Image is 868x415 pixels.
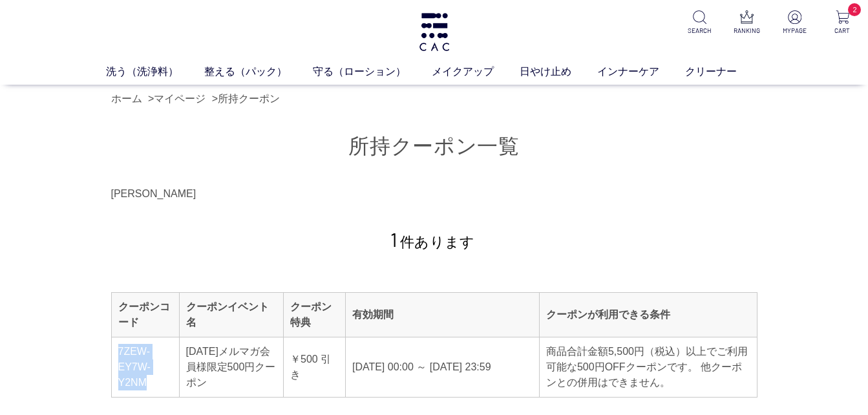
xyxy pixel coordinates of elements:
[432,64,520,80] a: メイクアップ
[732,26,762,36] p: RANKING
[779,10,810,36] a: MYPAGE
[684,10,714,36] a: SEARCH
[118,346,151,388] span: 7ZEW-EY7W-Y2NM
[284,292,346,337] th: クーポン特典
[111,93,142,104] a: ホーム
[218,93,280,104] a: 所持クーポン
[204,64,313,80] a: 整える（パック）
[390,234,475,250] span: 件あります
[345,292,539,337] th: 有効期間
[390,228,397,251] span: 1
[539,292,757,337] th: クーポンが利用できる条件
[111,292,179,337] th: クーポンコード
[520,64,597,80] a: 日やけ止め
[154,93,206,104] a: マイページ
[779,26,810,36] p: MYPAGE
[848,3,861,16] span: 2
[597,64,685,80] a: インナーケア
[179,292,283,337] th: クーポンイベント名
[313,64,432,80] a: 守る（ローション）
[148,91,209,107] li: >
[418,13,451,51] img: logo
[111,133,757,160] h1: 所持クーポン一覧
[352,361,491,372] span: [DATE] 00:00 ～ [DATE] 23:59
[827,26,858,36] p: CART
[827,10,858,36] a: 2 CART
[111,186,757,202] div: [PERSON_NAME]
[106,64,204,80] a: 洗う（洗浄料）
[684,26,714,36] p: SEARCH
[685,64,763,80] a: クリーナー
[186,346,276,388] span: [DATE]メルマガ会員様限定500円クーポン
[732,10,762,36] a: RANKING
[212,91,283,107] li: >
[290,354,331,380] span: ￥500 引き
[546,346,748,388] span: 商品合計金額5,500円（税込）以上でご利用可能な500円OFFクーポンです。 他クーポンとの併用はできません。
